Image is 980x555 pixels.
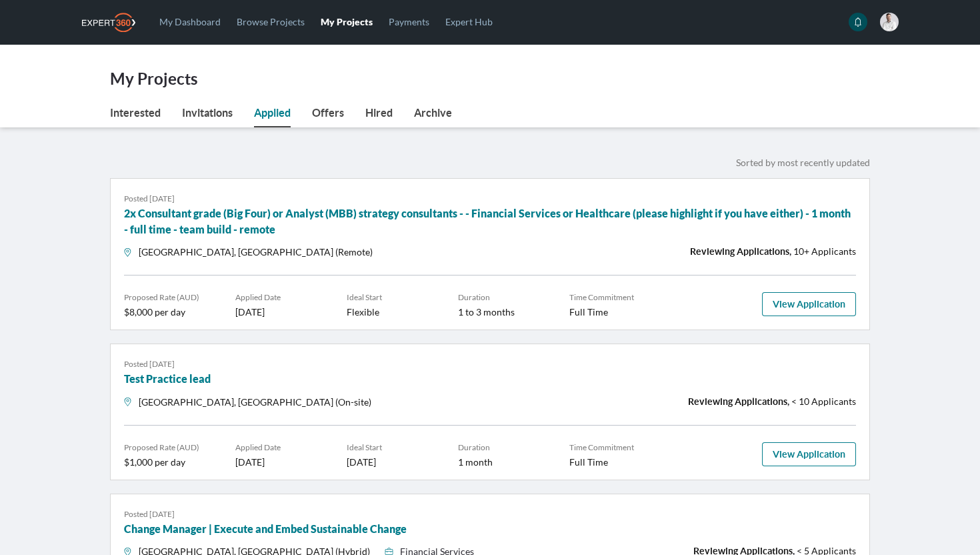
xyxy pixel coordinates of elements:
span: Flexible [347,306,379,318]
p: Time Commitment [569,292,670,303]
a: Interested [110,105,161,127]
span: , [787,396,789,407]
span: Full Time [569,456,608,468]
a: Applied [254,105,291,127]
p: Time Commitment [569,442,670,453]
a: Offers [312,105,344,127]
span: < 10 Applicants [789,396,856,407]
span: Full Time [569,306,608,318]
svg: icon [119,398,136,406]
a: Test Practice lead [124,372,211,385]
span: Hardy Hauck [880,13,899,31]
span: [DATE] [235,456,265,468]
span: 1 month [458,456,493,468]
a: View Application [762,292,856,316]
span: Reviewing Applications [690,246,789,257]
span: $8,000 per day [124,306,185,318]
p: Applied Date [235,442,336,453]
hr: Separator [124,275,856,276]
span: [GEOGRAPHIC_DATA], [GEOGRAPHIC_DATA] (On-site) [139,396,371,408]
span: Posted [DATE] [124,509,175,519]
p: Proposed Rate (AUD) [124,442,225,453]
h1: My Projects [110,69,870,105]
a: Change Manager | Execute and Embed Sustainable Change [124,522,407,535]
span: 10+ Applicants [791,245,856,257]
hr: Separator [124,425,856,426]
a: Archive [414,105,452,127]
img: Expert360 [82,13,135,32]
span: 1 to 3 months [458,306,515,318]
span: [GEOGRAPHIC_DATA], [GEOGRAPHIC_DATA] (Remote) [139,246,373,257]
p: Ideal Start [347,442,447,453]
a: Invitations [182,105,233,127]
a: View Application [762,442,856,466]
p: Applied Date [235,292,336,303]
span: , [789,246,791,257]
svg: icon [119,248,136,257]
span: [DATE] [235,306,265,318]
span: Sorted by most recently updated [736,157,870,168]
p: Proposed Rate (AUD) [124,292,225,303]
a: Hired [365,105,393,127]
a: 2x Consultant grade (Big Four) or Analyst (MBB) strategy consultants - - Financial Services or He... [124,207,851,235]
span: Reviewing Applications [688,396,787,407]
span: Posted [DATE] [124,193,175,203]
span: [DATE] [347,456,376,468]
p: Ideal Start [347,292,447,303]
p: Duration [458,292,559,303]
span: $1,000 per day [124,456,185,468]
p: Duration [458,442,559,453]
svg: icon [853,17,863,27]
span: Posted [DATE] [124,359,175,369]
